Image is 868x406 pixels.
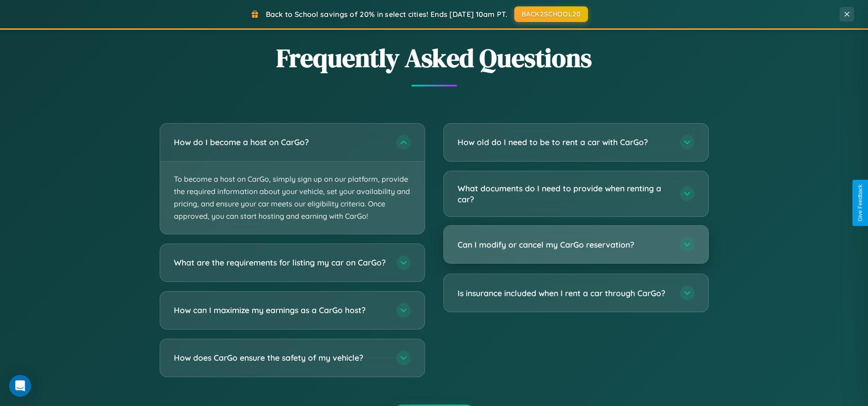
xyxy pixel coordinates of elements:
h3: Is insurance included when I rent a car through CarGo? [458,287,671,299]
h2: Frequently Asked Questions [160,40,709,76]
span: Back to School savings of 20% in select cities! Ends [DATE] 10am PT. [266,10,507,19]
h3: How can I maximize my earnings as a CarGo host? [174,305,387,316]
h3: How do I become a host on CarGo? [174,136,387,148]
button: BACK2SCHOOL20 [514,6,588,22]
h3: How old do I need to be to rent a car with CarGo? [458,136,671,148]
p: To become a host on CarGo, simply sign up on our platform, provide the required information about... [160,162,425,234]
h3: What are the requirements for listing my car on CarGo? [174,257,387,269]
h3: Can I modify or cancel my CarGo reservation? [458,239,671,250]
h3: What documents do I need to provide when renting a car? [458,183,671,205]
div: Give Feedback [857,184,863,222]
div: Open Intercom Messenger [9,375,31,397]
h3: How does CarGo ensure the safety of my vehicle? [174,352,387,364]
